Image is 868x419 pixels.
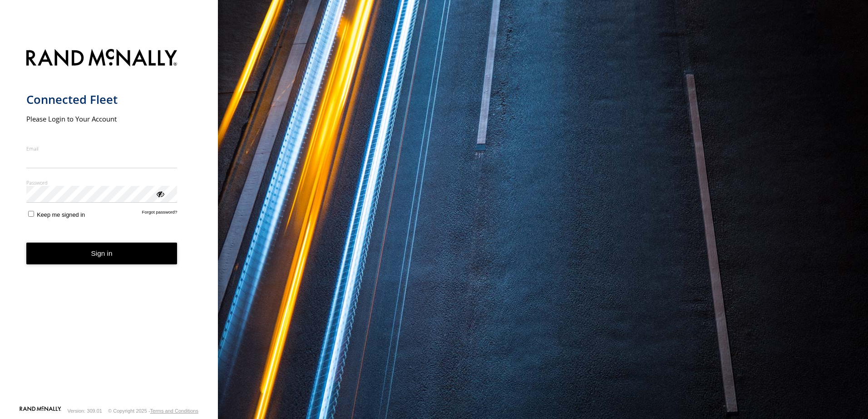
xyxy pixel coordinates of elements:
[26,92,178,107] h1: Connected Fleet
[28,211,34,217] input: Keep me signed in
[26,114,178,123] h2: Please Login to Your Account
[68,408,102,414] div: Version: 309.01
[26,145,178,152] label: Email
[37,211,85,218] span: Keep me signed in
[26,179,178,186] label: Password
[26,44,192,405] form: main
[155,189,164,198] div: ViewPassword
[150,408,198,414] a: Terms and Conditions
[26,47,178,70] img: Rand McNally
[108,408,198,414] div: © Copyright 2025 -
[26,243,178,265] button: Sign in
[20,406,61,415] a: Visit our Website
[142,209,178,218] a: Forgot password?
